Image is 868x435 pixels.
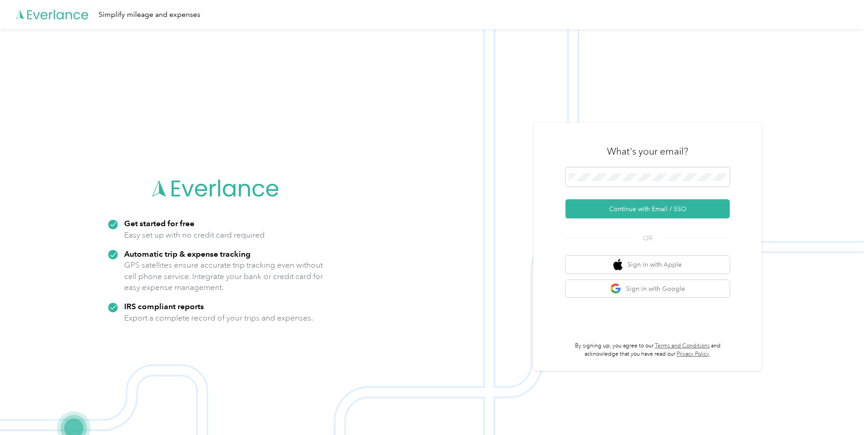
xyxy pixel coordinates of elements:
[565,199,730,218] button: Continue with Email / SSO
[124,301,204,311] strong: IRS compliant reports
[565,256,730,274] button: apple logoSign in with Apple
[124,218,194,228] strong: Get started for free
[632,233,664,243] span: OR
[99,9,200,21] div: Simplify mileage and expenses
[817,384,868,435] iframe: Everlance-gr Chat Button Frame
[565,342,730,358] p: By signing up, you agree to our and acknowledge that you have read our .
[655,342,710,349] a: Terms and Conditions
[677,351,709,357] a: Privacy Policy
[124,249,251,259] strong: Automatic trip & expense tracking
[124,229,265,241] p: Easy set up with no credit card required
[610,283,622,295] img: google logo
[124,312,313,324] p: Export a complete record of your trips and expenses.
[607,145,688,158] h3: What's your email?
[124,259,324,293] p: GPS satellites ensure accurate trip tracking even without cell phone service. Integrate your bank...
[565,280,730,298] button: google logoSign in with Google
[613,259,622,270] img: apple logo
